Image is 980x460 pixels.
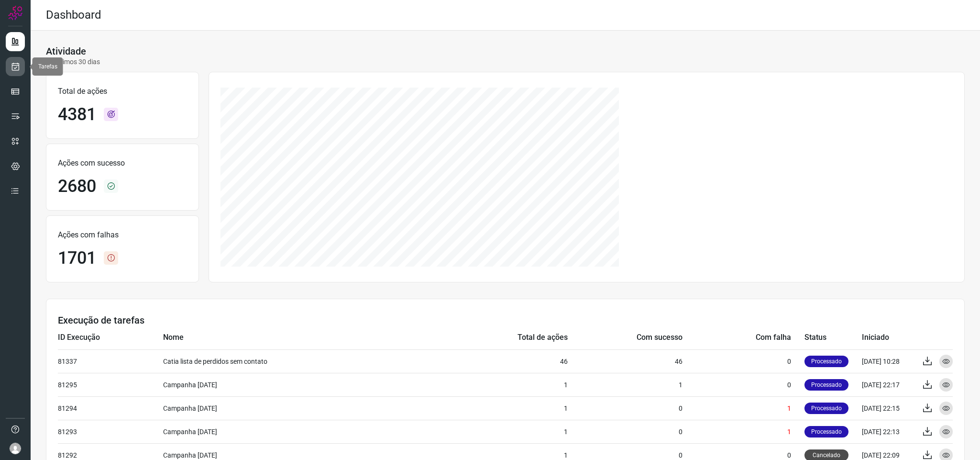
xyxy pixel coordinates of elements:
[58,157,187,169] p: Ações com sucesso
[10,443,21,454] img: avatar-user-boy.jpg
[58,349,163,373] td: 81337
[683,373,804,396] td: 0
[568,373,683,396] td: 1
[442,420,568,443] td: 1
[804,403,848,414] p: Processado
[804,356,848,367] p: Processado
[862,373,914,396] td: [DATE] 22:17
[862,396,914,420] td: [DATE] 22:15
[38,63,57,70] span: Tarefas
[683,420,804,443] td: 1
[568,349,683,373] td: 46
[442,373,568,396] td: 1
[442,349,568,373] td: 46
[683,326,804,349] td: Com falha
[58,104,96,125] h1: 4381
[568,326,683,349] td: Com sucesso
[58,86,187,97] p: Total de ações
[163,420,442,443] td: Campanha [DATE]
[163,373,442,396] td: Campanha [DATE]
[46,45,86,57] h3: Atividade
[58,396,163,420] td: 81294
[683,349,804,373] td: 0
[8,6,22,20] img: Logo
[804,326,862,349] td: Status
[58,176,96,197] h1: 2680
[442,326,568,349] td: Total de ações
[58,314,953,326] h3: Execução de tarefas
[58,373,163,396] td: 81295
[568,396,683,420] td: 0
[163,349,442,373] td: Catia lista de perdidos sem contato
[862,349,914,373] td: [DATE] 10:28
[862,326,914,349] td: Iniciado
[683,396,804,420] td: 1
[163,396,442,420] td: Campanha [DATE]
[442,396,568,420] td: 1
[46,57,100,67] p: Últimos 30 dias
[58,229,187,241] p: Ações com falhas
[58,248,96,269] h1: 1701
[58,420,163,443] td: 81293
[163,326,442,349] td: Nome
[804,426,848,438] p: Processado
[46,8,101,22] h2: Dashboard
[804,379,848,391] p: Processado
[862,420,914,443] td: [DATE] 22:13
[568,420,683,443] td: 0
[58,326,163,349] td: ID Execução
